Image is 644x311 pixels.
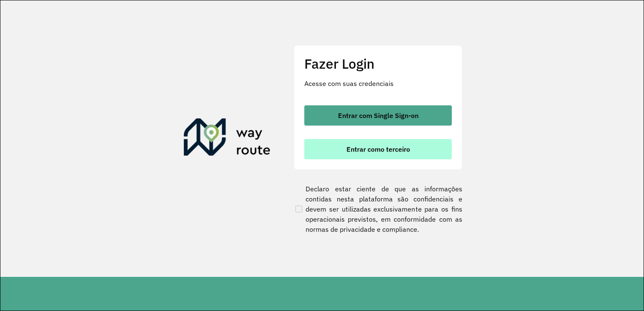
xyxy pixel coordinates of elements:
[184,118,271,159] img: Roteirizador AmbevTech
[304,56,452,72] h2: Fazer Login
[294,184,462,234] label: Declaro estar ciente de que as informações contidas nesta plataforma são confidenciais e devem se...
[338,112,419,119] span: Entrar com Single Sign-on
[304,78,452,88] p: Acesse com suas credenciais
[304,139,452,159] button: button
[304,105,452,126] button: button
[346,146,410,153] span: Entrar como terceiro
